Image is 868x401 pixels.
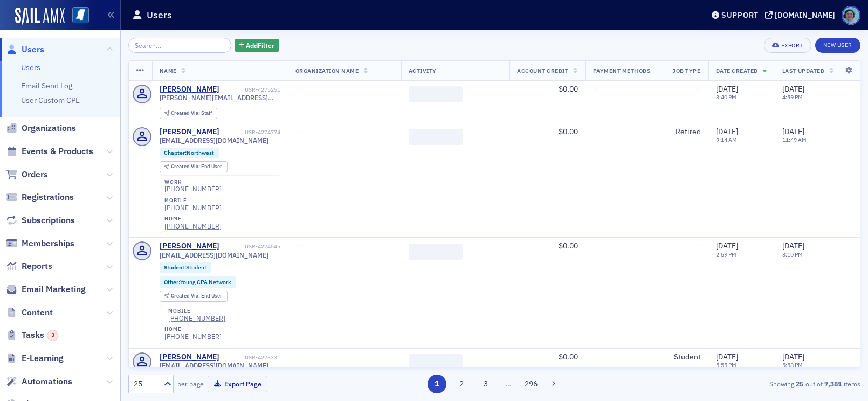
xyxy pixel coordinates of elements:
a: Users [21,63,40,72]
span: [EMAIL_ADDRESS][DOMAIN_NAME] [160,136,268,144]
div: 3 [47,330,58,341]
a: [PERSON_NAME] [160,127,219,137]
span: [PERSON_NAME][EMAIL_ADDRESS][PERSON_NAME][DOMAIN_NAME] [160,94,280,102]
a: [PHONE_NUMBER] [164,185,222,193]
span: … [501,379,516,389]
span: Memberships [22,238,74,250]
span: — [593,352,599,362]
div: [PHONE_NUMBER] [164,333,222,341]
span: Payment Methods [593,67,651,74]
span: Reports [22,260,52,272]
div: work [164,179,222,185]
span: ‌ [409,244,463,260]
div: Support [721,10,759,20]
img: SailAMX [15,8,65,25]
span: Last Updated [782,67,824,74]
div: End User [171,293,222,299]
a: Subscriptions [6,215,75,226]
span: [DATE] [782,241,804,251]
a: New User [815,38,860,53]
span: Date Created [716,67,758,74]
a: Orders [6,169,48,181]
div: Student: [160,262,212,273]
div: Other: [160,276,237,287]
button: 1 [428,375,446,393]
a: Memberships [6,238,74,250]
span: Content [22,307,53,319]
span: [DATE] [716,84,738,94]
span: Created Via : [171,292,201,299]
input: Search… [128,38,231,53]
span: — [295,352,301,362]
div: Showing out of items [624,379,860,389]
span: Created Via : [171,163,201,170]
button: [DOMAIN_NAME] [765,11,839,19]
div: mobile [168,308,225,314]
span: [EMAIL_ADDRESS][DOMAIN_NAME] [160,251,268,259]
span: [DATE] [716,352,738,362]
a: Events & Products [6,146,93,157]
strong: 25 [794,379,805,389]
time: 2:59 PM [716,251,736,258]
time: 5:55 PM [716,361,736,369]
time: 5:58 PM [782,361,803,369]
span: Name [160,67,177,74]
h1: Users [147,9,172,22]
div: [PERSON_NAME] [160,352,219,362]
div: Created Via: Staff [160,108,217,119]
div: [PHONE_NUMBER] [168,314,225,322]
a: E-Learning [6,352,64,364]
span: E-Learning [22,352,64,364]
a: Email Marketing [6,284,86,295]
time: 4:59 PM [782,93,803,101]
a: [PHONE_NUMBER] [164,204,222,212]
span: Activity [409,67,437,74]
div: Student [669,352,701,362]
a: Chapter:Northwest [164,149,214,156]
span: — [593,127,599,136]
button: 2 [452,375,471,393]
span: — [593,84,599,94]
span: Subscriptions [22,215,75,226]
div: USR-4274774 [221,129,280,136]
img: SailAMX [72,7,89,24]
div: [PERSON_NAME] [160,85,219,94]
time: 3:40 PM [716,93,736,101]
a: Tasks3 [6,329,58,341]
div: Created Via: End User [160,161,228,172]
span: — [295,127,301,136]
time: 3:10 PM [782,251,803,258]
span: Registrations [22,191,74,203]
span: — [695,241,701,251]
div: Chapter: [160,148,219,158]
a: View Homepage [65,7,89,25]
div: Staff [171,110,212,116]
div: 25 [134,378,157,390]
a: Reports [6,260,52,272]
span: $0.00 [559,352,578,362]
strong: 7,381 [823,379,844,389]
a: Student:Student [164,264,206,271]
div: End User [171,164,222,170]
div: mobile [164,197,222,204]
div: [PHONE_NUMBER] [164,222,222,230]
button: AddFilter [235,39,279,52]
div: Export [781,43,803,49]
a: Organizations [6,122,76,134]
time: 11:49 AM [782,136,807,143]
span: $0.00 [559,241,578,251]
a: User Custom CPE [21,95,80,105]
span: $0.00 [559,84,578,94]
a: Users [6,44,44,56]
label: per page [177,379,204,389]
a: [PERSON_NAME] [160,241,219,251]
button: 3 [477,375,495,393]
span: — [295,241,301,251]
span: [DATE] [782,84,804,94]
span: [EMAIL_ADDRESS][DOMAIN_NAME] [160,362,268,370]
